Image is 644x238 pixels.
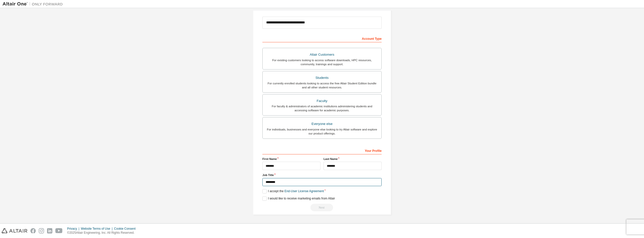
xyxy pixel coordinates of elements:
[55,228,63,233] img: youtube.svg
[266,127,378,135] div: For individuals, businesses and everyone else looking to try Altair software and explore our prod...
[262,189,324,193] label: I accept the
[262,196,335,201] label: I would like to receive marketing emails from Altair
[114,227,138,231] div: Cookie Consent
[262,173,382,177] label: Job Title
[266,104,378,112] div: For faculty & administrators of academic institutions administering students and accessing softwa...
[324,157,382,161] label: Last Name
[285,189,324,193] a: End-User License Agreement
[47,228,52,233] img: linkedin.svg
[67,227,81,231] div: Privacy
[30,228,36,233] img: facebook.svg
[262,34,382,42] div: Account Type
[266,74,378,81] div: Students
[266,81,378,89] div: For currently enrolled students looking to access the free Altair Student Edition bundle and all ...
[39,228,44,233] img: instagram.svg
[67,231,139,235] p: © 2025 Altair Engineering, Inc. All Rights Reserved.
[266,58,378,66] div: For existing customers looking to access software downloads, HPC resources, community, trainings ...
[266,51,378,58] div: Altair Customers
[266,97,378,105] div: Faculty
[262,157,320,161] label: First Name
[3,2,65,7] img: Altair One
[81,227,114,231] div: Website Terms of Use
[2,228,27,233] img: altair_logo.svg
[262,204,382,211] div: Read and acccept EULA to continue
[266,120,378,127] div: Everyone else
[262,146,382,154] div: Your Profile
